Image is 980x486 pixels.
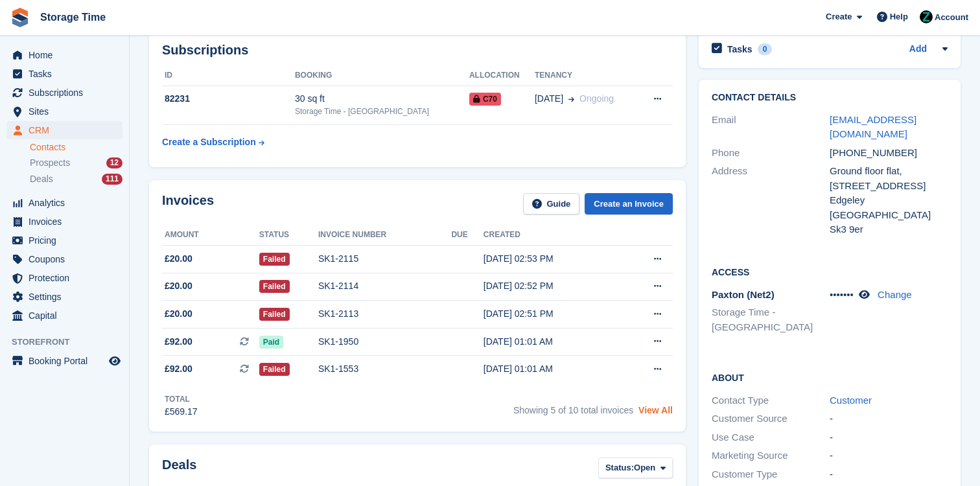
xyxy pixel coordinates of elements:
div: - [830,467,948,482]
div: SK1-2114 [318,279,451,293]
div: Edgeley [830,193,948,208]
span: Ongoing [579,93,614,104]
span: £20.00 [165,252,192,266]
a: menu [6,121,122,139]
div: 82231 [162,92,295,106]
span: Capital [29,307,106,325]
span: Status: [605,461,634,474]
span: £20.00 [165,279,192,293]
span: Paxton (Net2) [712,289,775,300]
a: menu [6,231,122,249]
img: Zain Sarwar [920,10,933,23]
span: [DATE] [535,92,563,106]
span: Showing 5 of 10 total invoices [513,405,633,415]
th: Allocation [469,65,535,86]
a: Create an Invoice [585,193,673,214]
a: menu [6,102,122,121]
div: [DATE] 02:53 PM [484,252,620,266]
a: menu [6,288,122,306]
h2: Contact Details [712,93,948,103]
div: Marketing Source [712,448,830,463]
div: £569.17 [165,405,198,419]
div: 12 [106,157,122,168]
div: Email [712,113,830,142]
a: Create a Subscription [162,130,264,154]
div: SK1-2115 [318,252,451,266]
div: Phone [712,146,830,161]
span: Invoices [29,213,106,231]
th: Invoice number [318,225,451,246]
div: Use Case [712,430,830,445]
h2: Deals [162,457,196,481]
img: stora-icon-8386f47178a22dfd0bd8f6a31ec36ba5ce8667c1dd55bd0f319d3a0aa187defe.svg [10,8,30,27]
div: Create a Subscription [162,135,256,149]
span: Booking Portal [29,352,106,370]
a: Preview store [107,353,122,369]
div: 30 sq ft [295,92,469,106]
div: - [830,448,948,463]
h2: Invoices [162,193,214,214]
div: Storage Time - [GEOGRAPHIC_DATA] [295,106,469,117]
span: Failed [259,308,290,321]
div: SK1-1950 [318,335,451,349]
h2: About [712,371,948,384]
span: Account [935,11,968,24]
span: Home [29,46,106,64]
span: Help [890,10,908,23]
div: Ground floor flat, [STREET_ADDRESS] [830,164,948,193]
span: Tasks [29,65,106,83]
span: Failed [259,363,290,376]
div: [DATE] 02:51 PM [484,307,620,321]
span: Pricing [29,231,106,249]
a: menu [6,307,122,325]
div: [DATE] 01:01 AM [484,362,620,376]
a: menu [6,269,122,287]
button: Status: Open [598,457,673,479]
span: Subscriptions [29,84,106,102]
a: Deals 111 [30,172,122,186]
span: Storefront [12,336,129,349]
div: Customer Type [712,467,830,482]
a: Storage Time [35,6,111,28]
div: Sk3 9er [830,222,948,237]
h2: Subscriptions [162,43,673,58]
span: Protection [29,269,106,287]
a: View All [638,405,673,415]
span: £92.00 [165,335,192,349]
th: Booking [295,65,469,86]
span: Deals [30,173,53,185]
th: Tenancy [535,65,638,86]
a: menu [6,65,122,83]
li: Storage Time - [GEOGRAPHIC_DATA] [712,305,830,334]
div: 0 [758,43,773,55]
a: menu [6,352,122,370]
th: Created [484,225,620,246]
a: Add [909,42,927,57]
div: Contact Type [712,393,830,408]
div: Customer Source [712,411,830,426]
a: menu [6,250,122,268]
a: Contacts [30,141,122,154]
span: Analytics [29,194,106,212]
div: 111 [102,174,122,185]
a: menu [6,84,122,102]
a: Customer [830,395,872,406]
span: £20.00 [165,307,192,321]
span: Coupons [29,250,106,268]
div: [GEOGRAPHIC_DATA] [830,208,948,223]
a: Guide [523,193,580,214]
a: menu [6,194,122,212]
div: Address [712,164,830,237]
span: C70 [469,93,501,106]
div: Total [165,393,198,405]
span: Sites [29,102,106,121]
span: Create [826,10,852,23]
a: Prospects 12 [30,156,122,170]
th: ID [162,65,295,86]
div: [DATE] 02:52 PM [484,279,620,293]
span: Open [634,461,655,474]
th: Status [259,225,318,246]
a: [EMAIL_ADDRESS][DOMAIN_NAME] [830,114,916,140]
a: Change [878,289,912,300]
span: £92.00 [165,362,192,376]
